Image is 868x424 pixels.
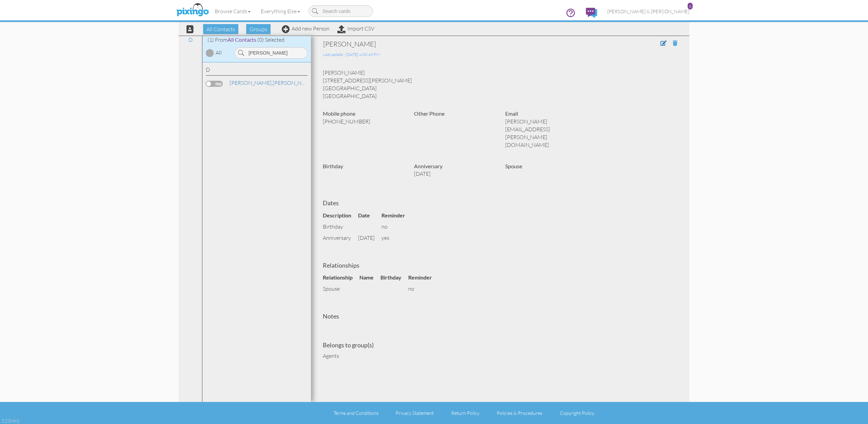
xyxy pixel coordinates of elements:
[408,283,439,294] td: no
[323,262,677,269] h4: Relationships
[414,170,495,178] p: [DATE]
[358,210,381,221] th: Date
[381,232,412,244] td: yes
[323,272,359,283] th: Relationship
[323,163,343,169] strong: Birthday
[309,5,373,17] input: Search cards
[586,8,597,18] img: comments.svg
[323,221,358,232] td: birthday
[396,410,434,416] a: Privacy Statement
[323,352,677,360] div: Agents
[451,410,479,416] a: Return Policy
[323,200,677,207] h4: Dates
[323,342,677,349] h4: Belongs to group(s)
[323,283,359,294] td: spouse
[228,36,256,43] span: All Contacts
[381,221,412,232] td: no
[323,232,358,244] td: anniversary
[210,3,256,20] a: Browse Cards
[203,24,238,34] span: All Contacts
[185,36,196,44] a: D
[408,272,439,283] th: Reminder
[282,25,330,32] a: Add new Person
[337,25,374,32] a: Import CSV
[381,210,412,221] th: Reminder
[414,110,445,117] strong: Other Phone
[229,79,315,87] a: [PERSON_NAME]
[257,36,284,43] span: (0) Selected
[505,163,522,169] strong: Spouse
[358,232,381,244] td: [DATE]
[202,36,311,44] div: (1) From
[323,210,358,221] th: Description
[230,79,273,86] span: [PERSON_NAME],
[505,110,518,117] strong: Email
[206,66,308,76] div: D
[216,49,222,57] div: All
[505,118,586,149] p: [PERSON_NAME][EMAIL_ADDRESS][PERSON_NAME][DOMAIN_NAME]
[256,3,305,20] a: Everything Else
[602,3,694,20] a: [PERSON_NAME] & [PERSON_NAME] 6
[323,52,380,57] span: Last update - [DATE] 4:00:40 PM
[607,8,689,14] span: [PERSON_NAME] & [PERSON_NAME]
[323,118,404,126] p: [PHONE_NUMBER]
[323,110,355,117] strong: Mobile phone
[414,163,442,169] strong: Anniversary
[334,410,378,416] a: Terms and Conditions
[318,69,683,100] div: [PERSON_NAME] [STREET_ADDRESS][PERSON_NAME] [GEOGRAPHIC_DATA] [GEOGRAPHIC_DATA]
[323,313,677,320] h4: Notes
[560,410,594,416] a: Copyright Policy
[2,418,19,424] div: 2.2.0-461
[380,272,408,283] th: Birthday
[175,2,211,19] img: pixingo logo
[688,3,693,9] div: 6
[323,39,604,49] div: [PERSON_NAME]
[497,410,542,416] a: Policies & Procedures
[246,24,271,34] span: Groups
[359,272,380,283] th: Name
